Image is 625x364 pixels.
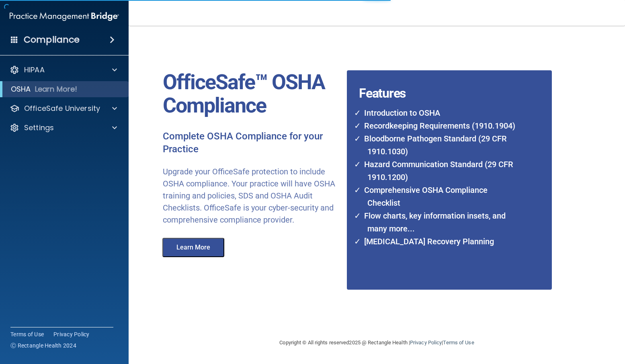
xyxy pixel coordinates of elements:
[410,339,442,346] a: Privacy Policy
[359,158,520,184] li: Hazard Communication Standard (29 CFR 1910.1200)
[53,330,90,338] a: Privacy Policy
[24,104,100,113] p: OfficeSafe University
[10,8,119,25] img: PMB logo
[10,65,117,75] a: HIPAA
[10,342,76,350] span: Ⓒ Rectangle Health 2024
[24,34,80,45] h4: Compliance
[359,184,520,209] li: Comprehensive OSHA Compliance Checklist
[10,104,117,113] a: OfficeSafe University
[359,119,520,132] li: Recordkeeping Requirements (1910.1904)
[10,330,44,338] a: Terms of Use
[11,84,31,94] p: OSHA
[163,130,341,156] p: Complete OSHA Compliance for your Practice
[162,238,224,257] button: Learn More
[163,166,341,226] p: Upgrade your OfficeSafe protection to include OSHA compliance. Your practice will have OSHA train...
[35,84,78,94] p: Learn More!
[347,70,531,86] h4: Features
[24,123,54,133] p: Settings
[359,132,520,158] li: Bloodborne Pathogen Standard (29 CFR 1910.1030)
[230,330,524,356] div: Copyright © All rights reserved 2025 @ Rectangle Health | |
[359,106,520,119] li: Introduction to OSHA
[359,235,520,248] li: [MEDICAL_DATA] Recovery Planning
[163,71,341,117] p: OfficeSafe™ OSHA Compliance
[157,245,232,251] a: Learn More
[443,339,474,346] a: Terms of Use
[24,65,45,75] p: HIPAA
[359,209,520,235] li: Flow charts, key information insets, and many more...
[10,123,117,133] a: Settings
